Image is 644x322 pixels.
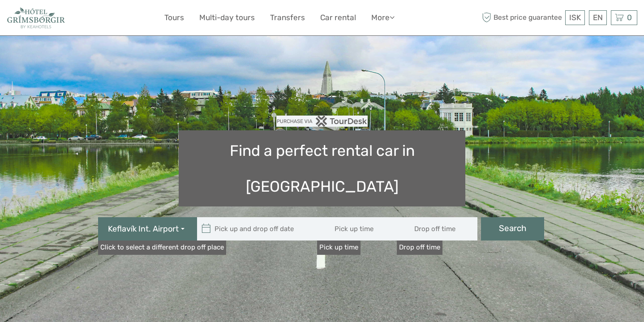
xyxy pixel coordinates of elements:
[199,11,255,24] a: Multi-day tours
[626,13,633,22] span: 0
[317,217,398,240] input: Pick up time
[108,223,179,235] span: Keflavík Int. Airport
[397,240,442,254] label: Drop off time
[270,11,305,24] a: Transfers
[7,7,65,29] img: 2330-0b36fd34-6396-456d-bf6d-def7e598b057_logo_small.jpg
[317,240,361,254] label: Pick up time
[371,11,395,24] a: More
[589,10,607,25] div: EN
[480,10,563,25] span: Best price guarantee
[197,217,318,240] input: Pick up and drop off date
[397,217,477,240] input: Drop off time
[179,130,465,206] h1: Find a perfect rental car in [GEOGRAPHIC_DATA]
[164,11,184,24] a: Tours
[276,116,367,127] img: PurchaseViaTourDesk.png
[98,217,197,240] button: Keflavík Int. Airport
[569,13,581,22] span: ISK
[320,11,356,24] a: Car rental
[481,217,544,240] button: Search
[98,240,226,254] a: Click to select a different drop off place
